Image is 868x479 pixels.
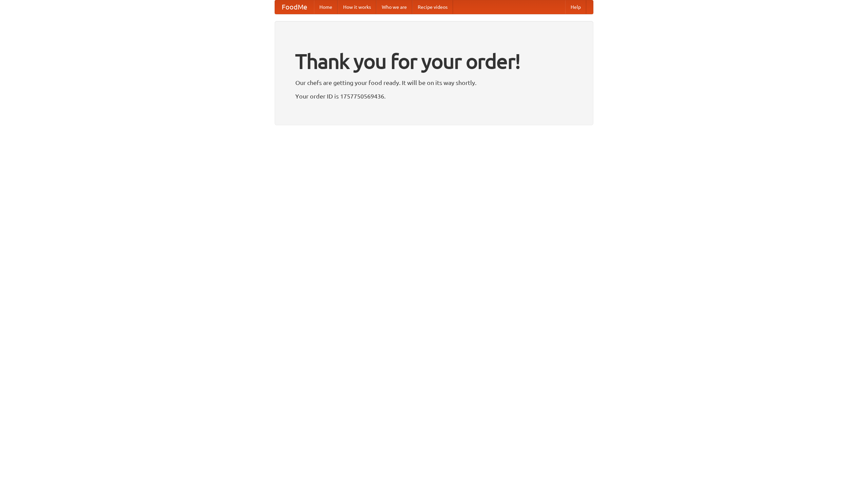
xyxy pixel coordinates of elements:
p: Your order ID is 1757750569436. [295,91,573,101]
a: Home [314,0,338,14]
a: How it works [338,0,376,14]
a: Recipe videos [412,0,453,14]
a: Help [565,0,586,14]
a: Who we are [376,0,412,14]
a: FoodMe [275,0,314,14]
p: Our chefs are getting your food ready. It will be on its way shortly. [295,78,573,88]
h1: Thank you for your order! [295,45,573,78]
